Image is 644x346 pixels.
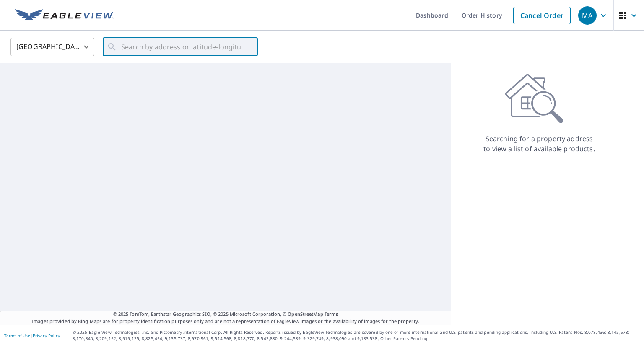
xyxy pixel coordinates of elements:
[288,311,323,317] a: OpenStreetMap
[578,6,597,25] div: MA
[121,35,241,59] input: Search by address or latitude-longitude
[325,311,338,317] a: Terms
[513,7,571,24] a: Cancel Order
[483,134,595,154] p: Searching for a property address to view a list of available products.
[10,35,94,59] div: [GEOGRAPHIC_DATA]
[15,9,114,22] img: EV Logo
[113,311,338,318] span: © 2025 TomTom, Earthstar Geographics SIO, © 2025 Microsoft Corporation, ©
[4,333,60,338] p: |
[4,333,30,338] a: Terms of Use
[73,329,640,342] p: © 2025 Eagle View Technologies, Inc. and Pictometry International Corp. All Rights Reserved. Repo...
[33,333,60,338] a: Privacy Policy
